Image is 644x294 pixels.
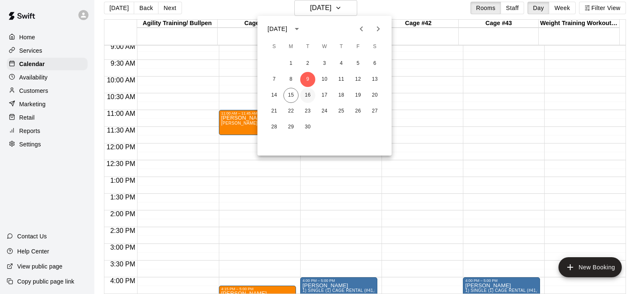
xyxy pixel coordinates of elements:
button: 30 [300,120,315,135]
button: 16 [300,88,315,103]
button: 10 [317,72,332,87]
button: 11 [334,72,349,87]
span: Saturday [367,38,382,55]
button: calendar view is open, switch to year view [290,22,304,36]
button: 5 [351,56,366,71]
button: 20 [367,88,382,103]
button: 13 [367,72,382,87]
button: 29 [283,120,299,135]
button: 4 [334,56,349,71]
div: [DATE] [267,25,287,33]
button: 27 [367,104,382,119]
button: 14 [267,88,282,103]
span: Wednesday [317,38,332,55]
button: 22 [283,104,299,119]
button: 8 [283,72,299,87]
button: 19 [351,88,366,103]
span: Tuesday [300,38,315,55]
button: 18 [334,88,349,103]
span: Thursday [334,38,349,55]
button: 6 [367,56,382,71]
button: 23 [300,104,315,119]
button: 2 [300,56,315,71]
button: 25 [334,104,349,119]
span: Sunday [267,38,282,55]
button: 26 [351,104,366,119]
span: Friday [351,38,366,55]
span: Monday [283,38,299,55]
button: Next month [370,20,387,37]
button: 24 [317,104,332,119]
button: 9 [300,72,315,87]
button: 3 [317,56,332,71]
button: Previous month [353,20,370,37]
button: 28 [267,120,282,135]
button: 1 [283,56,299,71]
button: 21 [267,104,282,119]
button: 12 [351,72,366,87]
button: 7 [267,72,282,87]
button: 15 [283,88,299,103]
button: 17 [317,88,332,103]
